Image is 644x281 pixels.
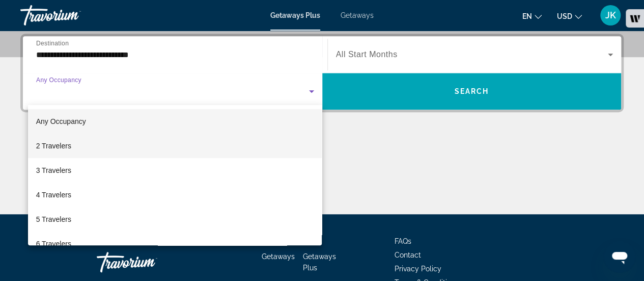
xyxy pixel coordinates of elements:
[36,117,86,125] span: Any Occupancy
[36,189,71,201] span: 4 Travelers
[603,240,636,273] iframe: Button to launch messaging window
[36,164,71,176] span: 3 Travelers
[36,213,71,225] span: 5 Travelers
[36,238,71,250] span: 6 Travelers
[36,140,71,152] span: 2 Travelers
